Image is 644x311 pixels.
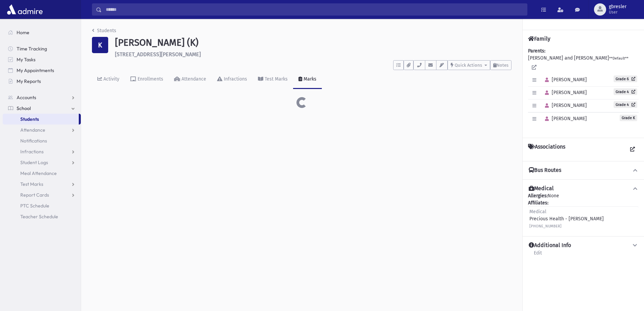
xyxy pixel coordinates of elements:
[102,3,527,16] input: Search
[620,115,637,121] span: Grade K
[3,157,81,168] a: Student Logs
[542,90,587,95] span: [PERSON_NAME]
[533,249,542,261] a: Edit
[293,70,322,89] a: Marks
[3,135,81,146] a: Notifications
[17,94,36,101] span: Accounts
[528,36,550,42] h4: Family
[529,242,571,249] h4: Additional Info
[17,78,41,84] span: My Reports
[20,116,39,122] span: Students
[180,76,206,82] div: Attendance
[212,70,253,89] a: Infractions
[302,76,316,82] div: Marks
[5,3,44,16] img: AdmirePro
[528,143,565,156] h4: Associations
[528,47,639,132] div: [PERSON_NAME] and [PERSON_NAME]
[609,9,626,15] span: User
[3,168,81,179] a: Meal Attendance
[20,127,45,133] span: Attendance
[529,185,554,192] h4: Medical
[490,60,511,70] button: Notes
[20,138,47,144] span: Notifications
[3,114,79,125] a: Students
[626,143,639,156] a: View all Associations
[529,209,546,215] span: Medical
[3,211,81,222] a: Teacher Schedule
[614,88,637,95] a: Grade 4
[17,105,31,111] span: School
[3,190,81,200] a: Report Cards
[17,29,29,36] span: Home
[609,4,626,9] span: gbresler
[102,76,119,82] div: Activity
[92,28,116,34] a: Students
[17,67,54,73] span: My Appointments
[529,224,562,228] small: [PHONE_NUMBER]
[125,70,169,89] a: Enrollments
[3,76,81,87] a: My Reports
[542,103,587,108] span: [PERSON_NAME]
[528,242,639,249] button: Additional Info
[115,51,511,58] h6: [STREET_ADDRESS][PERSON_NAME]
[20,192,49,198] span: Report Cards
[17,46,47,52] span: Time Tracking
[222,76,247,82] div: Infractions
[3,27,81,38] a: Home
[3,54,81,65] a: My Tasks
[17,57,35,63] span: My Tasks
[115,37,511,48] h1: [PERSON_NAME] (K)
[614,101,637,108] a: Grade 4
[448,60,490,70] button: Quick Actions
[253,70,293,89] a: Test Marks
[455,63,482,68] span: Quick Actions
[542,77,587,83] span: [PERSON_NAME]
[3,43,81,54] a: Time Tracking
[3,103,81,114] a: School
[528,167,639,174] button: Bus Routes
[20,203,49,209] span: PTC Schedule
[528,193,548,199] b: Allergies:
[3,125,81,135] a: Attendance
[528,192,639,231] div: None
[528,185,639,192] button: Medical
[136,76,163,82] div: Enrollments
[92,27,116,37] nav: breadcrumb
[3,92,81,103] a: Accounts
[20,181,43,187] span: Test Marks
[614,75,637,82] a: Grade 6
[20,149,44,155] span: Infractions
[3,200,81,211] a: PTC Schedule
[92,70,125,89] a: Activity
[528,200,548,206] b: Affiliates:
[497,63,508,68] span: Notes
[529,167,561,174] h4: Bus Routes
[542,116,587,121] span: [PERSON_NAME]
[169,70,212,89] a: Attendance
[3,146,81,157] a: Infractions
[20,159,48,165] span: Student Logs
[3,179,81,190] a: Test Marks
[20,170,57,176] span: Meal Attendance
[529,208,604,229] div: Precious Health - [PERSON_NAME]
[20,214,58,220] span: Teacher Schedule
[3,65,81,76] a: My Appointments
[263,76,288,82] div: Test Marks
[528,48,545,54] b: Parents:
[92,37,108,53] div: K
